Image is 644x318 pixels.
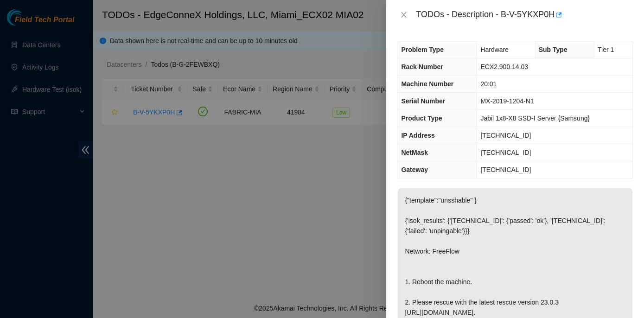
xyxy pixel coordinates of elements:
[401,114,442,122] span: Product Type
[480,97,534,105] span: MX-2019-1204-N1
[401,132,434,139] span: IP Address
[401,63,443,70] span: Rack Number
[598,46,614,53] span: Tier 1
[480,149,531,156] span: [TECHNICAL_ID]
[539,46,567,53] span: Sub Type
[480,114,590,122] span: Jabil 1x8-X8 SSD-I Server {Samsung}
[480,63,528,70] span: ECX2.900.14.03
[480,166,531,173] span: [TECHNICAL_ID]
[480,132,531,139] span: [TECHNICAL_ID]
[401,149,428,156] span: NetMask
[400,11,408,19] span: close
[401,166,428,173] span: Gateway
[401,80,453,88] span: Machine Number
[416,7,633,22] div: TODOs - Description - B-V-5YKXP0H
[480,80,497,88] span: 20:01
[480,46,509,53] span: Hardware
[401,46,444,53] span: Problem Type
[401,97,445,105] span: Serial Number
[397,11,410,19] button: Close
